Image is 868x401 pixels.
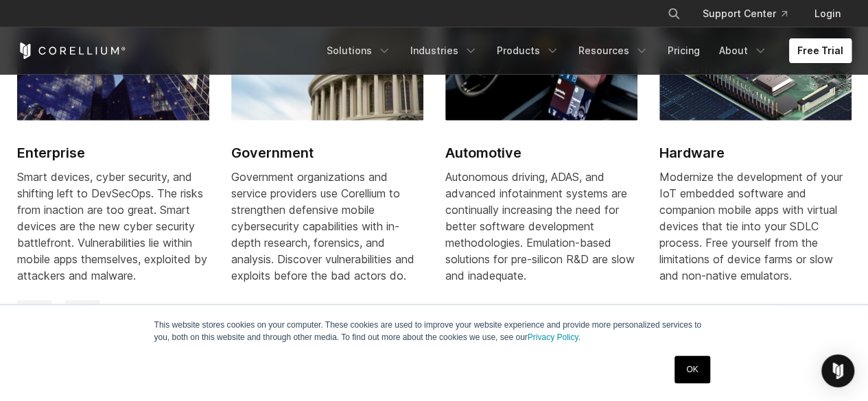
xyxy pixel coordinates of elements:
[489,38,567,63] a: Products
[675,356,709,383] a: OK
[154,319,714,343] p: This website stores cookies on your computer. These cookies are used to improve your website expe...
[659,143,852,163] h2: Hardware
[231,1,423,300] a: Government Government Government organizations and service providers use Corellium to strengthen ...
[231,143,423,163] h2: Government
[17,169,209,284] div: Smart devices, cyber security, and shifting left to DevSecOps. The risks from inaction are too gr...
[17,1,209,300] a: Enterprise Enterprise Smart devices, cyber security, and shifting left to DevSecOps. The risks fr...
[661,1,686,26] button: Search
[318,38,399,63] a: Solutions
[821,354,854,387] div: Open Intercom Messenger
[231,169,423,284] div: Government organizations and service providers use Corellium to strengthen defensive mobile cyber...
[650,1,852,26] div: Navigation Menu
[659,38,708,63] a: Pricing
[402,38,486,63] a: Industries
[445,143,637,163] h2: Automotive
[789,38,852,63] a: Free Trial
[445,169,637,284] div: Autonomous driving, ADAS, and advanced infotainment systems are continually increasing the need f...
[570,38,657,63] a: Resources
[528,332,580,342] a: Privacy Policy.
[804,1,852,26] a: Login
[318,38,852,63] div: Navigation Menu
[659,1,852,300] a: Hardware Hardware Modernize the development of your IoT embedded software and companion mobile ap...
[711,38,775,63] a: About
[692,1,798,26] a: Support Center
[17,42,126,59] a: Corellium Home
[65,300,99,335] button: next
[445,1,637,300] a: Automotive Automotive Autonomous driving, ADAS, and advanced infotainment systems are continually...
[659,170,843,282] span: Modernize the development of your IoT embedded software and companion mobile apps with virtual de...
[17,300,51,335] button: previous
[17,143,209,163] h2: Enterprise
